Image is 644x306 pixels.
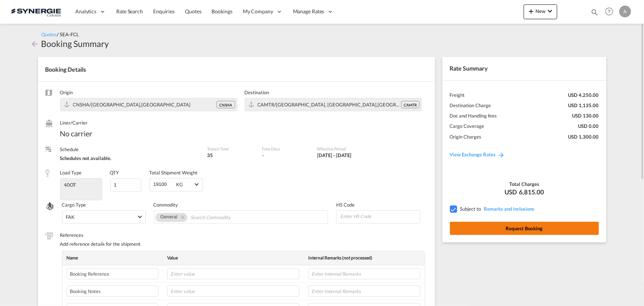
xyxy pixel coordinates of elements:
[340,211,420,222] input: Enter HS Code
[450,112,497,119] div: Doc and Handling fees
[619,6,631,17] div: A
[262,146,310,152] label: Free Days
[45,66,86,73] span: Booking Details
[60,89,237,96] label: Origin
[167,286,299,297] input: Enter value
[217,101,235,108] div: CNSHA
[185,8,201,14] span: Quotes
[153,178,174,190] input: Weight
[450,133,482,140] div: Origin Charges
[450,123,485,129] div: Cargo Coverage
[60,146,200,153] label: Schedule
[568,102,599,109] div: USD 1,135.00
[60,232,428,238] label: References
[11,3,61,20] img: 1f56c880d42311ef80fc7dca854c8e59.png
[73,102,191,108] span: CNSHA/Shanghai,Asia Pacific
[60,169,82,176] div: Load Type
[527,8,554,14] span: New
[545,7,554,16] md-icon: icon-chevron-down
[519,188,544,197] span: 6,815.00
[57,31,79,37] span: / SEA-FCL
[31,40,39,48] md-icon: icon-arrow-left
[442,57,606,80] div: Rate Summary
[167,268,299,279] input: Enter value
[60,241,428,247] div: Add reference details for the shipment
[110,169,119,176] div: QTY
[60,119,200,126] label: Liner/Carrier
[308,286,420,297] input: Enter Internal Remarks
[116,8,143,14] span: Rate Search
[207,146,255,152] label: Transit Time
[590,8,599,19] div: icon-magnify
[207,152,255,159] div: 35
[442,144,513,165] a: View Exchange Rates
[67,268,159,279] input: Enter label
[482,206,535,212] span: REMARKSINCLUSIONS
[160,214,177,220] span: General
[336,201,420,208] label: HS Code
[293,8,324,15] span: Manage Rates
[154,210,328,224] md-chips-wrap: Chips container. Use arrow keys to select chips.
[578,123,599,129] div: USD 0.00
[450,92,465,98] div: Freight
[568,92,599,98] div: USD 4,250.00
[60,155,200,161] div: Schedules not available.
[317,152,352,159] div: 22 Sep 2025 - 30 Sep 2025
[67,286,159,297] input: Enter label
[603,5,619,18] div: Help
[42,31,57,37] span: Quotes
[163,251,304,265] th: Value
[568,133,599,140] div: USD 1,300.00
[60,128,200,139] span: No carrier
[110,178,141,192] input: Qty
[498,151,505,159] md-icon: icon-arrow-right
[160,213,179,221] div: General. Press delete to remove this chip.
[304,251,424,265] th: Internal Remarks (not processed)
[45,120,53,127] md-icon: /assets/icons/custom/liner-aaa8ad.svg
[75,8,96,15] span: Analytics
[176,181,183,187] div: KG
[450,102,491,109] div: Destination Charge
[243,8,273,15] span: My Company
[62,201,146,208] label: Cargo Type
[450,181,599,187] div: Total Charges
[450,222,599,235] button: Request Booking
[258,102,427,108] span: CAMTR/Montreal, QC,Americas
[153,201,329,208] label: Commodity
[245,89,422,96] label: Destination
[401,101,420,108] div: CAMTR
[590,8,599,16] md-icon: icon-magnify
[460,206,481,212] span: Subject to
[603,5,616,18] span: Help
[41,38,109,50] div: Booking Summary
[191,211,258,223] input: Search Commodity
[262,152,264,159] div: -
[31,38,41,50] div: icon-arrow-left
[62,251,163,265] th: Name
[149,169,198,176] div: Total Shipment Weight
[524,4,557,19] button: icon-plus 400-fgNewicon-chevron-down
[62,210,146,224] md-select: Select Cargo type: FAK
[212,8,233,14] span: Bookings
[572,112,599,119] div: USD 130.00
[527,7,535,16] md-icon: icon-plus 400-fg
[176,213,187,221] button: Remove General
[308,268,420,279] input: Enter Internal Remarks
[450,188,599,197] div: USD
[153,8,175,14] span: Enquiries
[66,214,75,220] div: FAK
[61,179,101,190] input: Load Type
[317,146,383,152] label: Effective Period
